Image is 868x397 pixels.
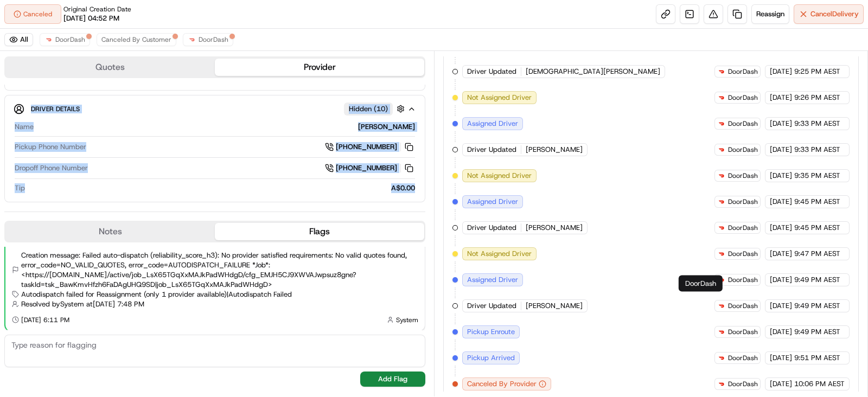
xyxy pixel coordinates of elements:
img: doordash_logo_v2.png [188,35,196,44]
span: Canceled By Customer [101,35,171,44]
span: [DATE] 04:52 PM [63,14,119,23]
span: Pickup Enroute [467,327,515,337]
span: [DATE] [770,171,792,181]
span: 9:45 PM AEST [794,223,840,233]
span: Driver Updated [467,223,516,233]
span: [PHONE_NUMBER] [336,163,397,173]
span: 9:47 PM AEST [794,249,840,259]
span: DoorDash [728,276,758,284]
span: [DATE] [770,197,792,207]
span: [DATE] [770,301,792,311]
span: at [DATE] 7:48 PM [86,299,144,309]
span: [DATE] [770,249,792,259]
a: [PHONE_NUMBER] [325,141,415,153]
img: doordash_logo_v2.png [717,145,726,154]
span: Cancel Delivery [810,9,859,19]
span: Original Creation Date [63,5,131,14]
span: DoorDash [728,67,758,76]
span: [DATE] [770,119,792,129]
span: [PERSON_NAME] [526,223,583,233]
span: Driver Updated [467,67,516,76]
span: Assigned Driver [467,197,518,207]
button: Notes [5,223,215,240]
span: [DATE] [770,275,792,285]
span: [DATE] [770,67,792,76]
img: doordash_logo_v2.png [717,197,726,206]
img: doordash_logo_v2.png [717,328,726,336]
img: doordash_logo_v2.png [717,380,726,388]
span: [PERSON_NAME] [526,301,583,311]
span: 9:49 PM AEST [794,327,840,337]
img: doordash_logo_v2.png [717,93,726,102]
span: Driver Updated [467,301,516,311]
button: Hidden (10) [344,102,407,116]
span: 9:26 PM AEST [794,93,840,103]
span: Autodispatch failed for Reassignment (only 1 provider available) | Autodispatch Failed [21,290,292,299]
span: 9:51 PM AEST [794,353,840,363]
img: doordash_logo_v2.png [717,354,726,362]
a: [PHONE_NUMBER] [325,162,415,174]
button: DoorDash [40,33,90,46]
span: DoorDash [728,197,758,206]
span: Driver Details [31,105,80,113]
img: doordash_logo_v2.png [717,249,726,258]
button: Reassign [751,4,789,24]
img: doordash_logo_v2.png [717,171,726,180]
span: Creation message: Failed auto-dispatch (reliability_score_h3): No provider satisfied requirements... [21,251,418,290]
div: [PERSON_NAME] [38,122,415,132]
div: DoorDash [679,276,723,292]
span: Assigned Driver [467,275,518,285]
span: DoorDash [728,328,758,336]
span: [DATE] [770,379,792,389]
span: Driver Updated [467,145,516,155]
span: Pickup Phone Number [15,142,86,152]
span: DoorDash [728,93,758,102]
button: Quotes [5,59,215,76]
span: DoorDash [728,171,758,180]
span: 9:49 PM AEST [794,301,840,311]
span: [PERSON_NAME] [526,145,583,155]
span: Canceled By Provider [467,379,537,389]
div: A$0.00 [29,183,415,193]
button: Canceled By Customer [97,33,176,46]
span: [DEMOGRAPHIC_DATA][PERSON_NAME] [526,67,660,76]
button: Driver DetailsHidden (10) [14,100,416,118]
span: [DATE] [770,353,792,363]
span: Hidden ( 10 ) [349,104,388,114]
button: CancelDelivery [794,4,864,24]
span: Tip [15,183,25,193]
span: Name [15,122,34,132]
span: 9:45 PM AEST [794,197,840,207]
span: 9:49 PM AEST [794,275,840,285]
span: DoorDash [728,223,758,232]
span: Pickup Arrived [467,353,515,363]
span: 9:35 PM AEST [794,171,840,181]
button: All [4,33,33,46]
span: System [396,316,418,324]
img: doordash_logo_v2.png [717,119,726,128]
span: Reassign [756,9,784,19]
span: DoorDash [199,35,228,44]
span: DoorDash [728,119,758,128]
span: [DATE] [770,327,792,337]
span: [DATE] [770,93,792,103]
span: [DATE] 6:11 PM [21,316,69,324]
button: Provider [215,59,424,76]
span: DoorDash [728,302,758,310]
img: doordash_logo_v2.png [717,223,726,232]
span: Not Assigned Driver [467,249,532,259]
span: DoorDash [55,35,85,44]
span: [DATE] [770,145,792,155]
span: [DATE] [770,223,792,233]
button: DoorDash [183,33,233,46]
img: doordash_logo_v2.png [44,35,53,44]
span: Not Assigned Driver [467,93,532,103]
span: DoorDash [728,354,758,362]
span: Assigned Driver [467,119,518,129]
button: Canceled [4,4,61,24]
span: 9:33 PM AEST [794,119,840,129]
span: 9:33 PM AEST [794,145,840,155]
